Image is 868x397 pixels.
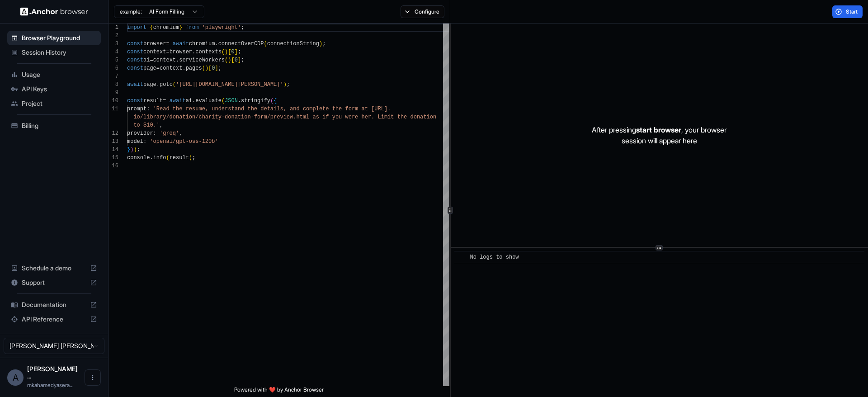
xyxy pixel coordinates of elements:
span: . [150,155,153,161]
div: 1 [108,24,118,32]
div: 4 [108,48,118,56]
p: After pressing , your browser session will appear here [592,124,726,146]
span: [ [231,57,234,63]
span: result [170,155,189,161]
span: context [160,65,182,71]
span: chromium [153,24,179,31]
span: ( [270,98,274,104]
span: browser [170,49,192,55]
span: ) [319,41,322,47]
span: ; [241,57,244,63]
span: ( [222,98,225,104]
span: Documentation [22,300,86,309]
span: ) [283,81,287,88]
span: contexts [195,49,222,55]
span: = [166,49,169,55]
div: 15 [108,154,118,162]
div: A [7,369,24,386]
span: ( [222,49,225,55]
span: Usage [22,70,97,79]
span: await [127,81,143,88]
span: ) [228,57,231,63]
span: connectionString [267,41,319,47]
span: import [127,24,146,31]
span: ( [166,155,169,161]
span: [ [208,65,212,71]
img: Anchor Logo [20,7,88,16]
span: . [192,49,195,55]
div: 13 [108,137,118,146]
span: } [179,24,182,31]
span: 'openai/gpt-oss-120b' [150,138,218,145]
span: = [150,57,153,63]
span: pages [186,65,202,71]
span: Ahamed Yaser Arafath MK [27,365,78,380]
span: ; [218,65,222,71]
span: = [163,98,166,104]
span: from [186,24,199,31]
button: Configure [401,5,444,18]
button: Start [832,5,863,18]
div: Project [7,96,101,111]
span: const [127,98,143,104]
span: ai [143,57,150,63]
span: ( [225,57,228,63]
span: 0 [212,65,215,71]
div: 14 [108,146,118,154]
span: chromium [189,41,215,47]
span: [ [228,49,231,55]
span: 'playwright' [202,24,241,31]
span: result [143,98,163,104]
span: await [170,98,186,104]
span: ) [189,155,192,161]
span: ( [202,65,205,71]
span: ai [186,98,192,104]
span: . [182,65,185,71]
span: serviceWorkers [179,57,225,63]
span: 'Read the resume, understand the details, and comp [153,106,316,112]
span: ; [238,49,241,55]
span: stringify [241,98,270,104]
span: Billing [22,121,97,130]
span: , [179,130,182,137]
span: Schedule a demo [22,264,86,273]
span: API Reference [22,315,86,324]
span: { [274,98,277,104]
span: { [150,24,153,31]
span: ] [238,57,241,63]
span: const [127,49,143,55]
div: 10 [108,97,118,105]
span: . [192,98,195,104]
span: info [153,155,166,161]
div: 6 [108,64,118,72]
span: JSON [225,98,238,104]
span: . [156,81,160,88]
span: console [127,155,150,161]
span: ] [235,49,238,55]
span: evaluate [195,98,222,104]
div: 16 [108,162,118,170]
span: context [153,57,176,63]
span: lete the form at [URL]. [316,106,391,112]
span: = [166,41,169,47]
div: 9 [108,89,118,97]
span: ; [241,24,244,31]
span: start browser [636,125,681,134]
span: 0 [231,49,234,55]
span: const [127,57,143,63]
span: ) [205,65,208,71]
span: : [153,130,156,137]
div: API Reference [7,312,101,326]
div: API Keys [7,82,101,96]
span: model [127,138,143,145]
span: Session History [22,48,97,57]
span: page [143,65,156,71]
span: : [143,138,146,145]
span: example: [120,8,142,15]
div: Schedule a demo [7,261,101,275]
span: provider [127,130,153,137]
button: Open menu [85,369,101,386]
span: ( [264,41,267,47]
span: ; [137,147,140,153]
span: to $10.' [133,122,160,128]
